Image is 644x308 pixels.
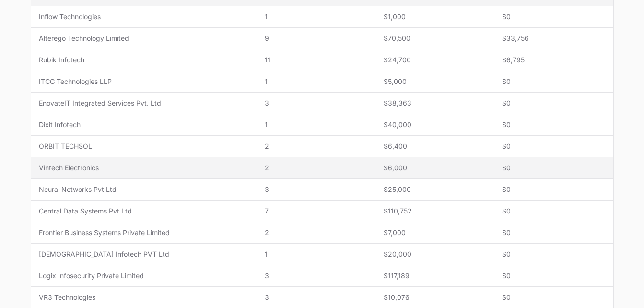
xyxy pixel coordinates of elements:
[39,206,250,216] span: Central Data Systems Pvt Ltd
[265,228,368,237] span: 2
[39,77,250,86] span: ITCG Technologies LLP
[502,163,605,173] span: $0
[265,142,368,151] span: 2
[265,271,368,281] span: 3
[502,98,605,108] span: $0
[502,34,605,43] span: $33,756
[39,142,250,151] span: ORBIT TECHSOL
[502,228,605,237] span: $0
[39,293,250,302] span: VR3 Technologies
[384,249,487,259] span: $20,000
[384,206,487,216] span: $110,752
[502,206,605,216] span: $0
[265,98,368,108] span: 3
[502,249,605,259] span: $0
[39,12,250,22] span: Inflow Technologies
[39,249,250,259] span: [DEMOGRAPHIC_DATA] Infotech PVT Ltd
[39,98,250,108] span: EnovateIT Integrated Services Pvt. Ltd
[384,293,487,302] span: $10,076
[384,185,487,194] span: $25,000
[502,55,605,65] span: $6,795
[265,12,368,22] span: 1
[384,98,487,108] span: $38,363
[384,163,487,173] span: $6,000
[384,34,487,43] span: $70,500
[265,163,368,173] span: 2
[384,120,487,130] span: $40,000
[384,142,487,151] span: $6,400
[265,34,368,43] span: 9
[39,228,250,237] span: Frontier Business Systems Private Limited
[502,293,605,302] span: $0
[265,77,368,86] span: 1
[265,206,368,216] span: 7
[384,77,487,86] span: $5,000
[384,55,487,65] span: $24,700
[502,120,605,130] span: $0
[502,185,605,194] span: $0
[265,55,368,65] span: 11
[384,228,487,237] span: $7,000
[265,120,368,130] span: 1
[502,142,605,151] span: $0
[39,271,250,281] span: Logix Infosecurity Private Limited
[39,120,250,130] span: Dixit Infotech
[265,185,368,194] span: 3
[384,271,487,281] span: $117,189
[39,55,250,65] span: Rubik Infotech
[265,249,368,259] span: 1
[502,271,605,281] span: $0
[502,77,605,86] span: $0
[265,293,368,302] span: 3
[39,34,250,43] span: Alterego Technology Limited
[39,185,250,194] span: Neural Networks Pvt Ltd
[502,12,605,22] span: $0
[39,163,250,173] span: Vintech Electronics
[384,12,487,22] span: $1,000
